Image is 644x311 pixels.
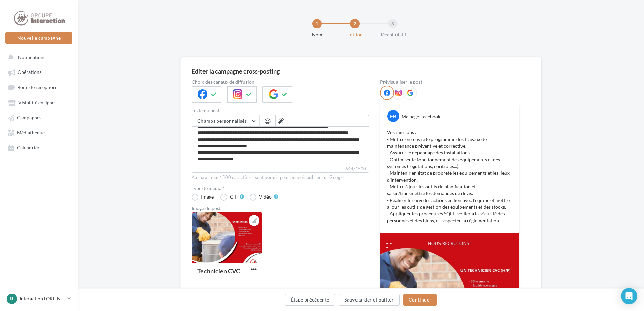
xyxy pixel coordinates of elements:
[10,295,14,302] span: IL
[192,165,369,173] label: 644/1500
[192,68,280,74] div: Editer la campagne cross-posting
[4,141,74,153] a: Calendrier
[192,115,259,127] button: Champs personnalisés
[4,51,71,63] button: Notifications
[402,113,441,120] div: Ma page Facebook
[5,292,72,305] a: IL Interaction LORIENT
[387,110,399,122] div: FB
[333,31,377,38] div: Edition
[259,194,272,199] div: Vidéo
[4,66,74,78] a: Opérations
[201,194,214,199] div: Image
[285,294,335,306] button: Étape précédente
[4,96,74,108] a: Visibilité en ligne
[18,69,41,75] span: Opérations
[388,19,398,28] div: 3
[371,31,414,38] div: Récapitulatif
[4,111,74,123] a: Campagnes
[621,288,637,304] div: Open Intercom Messenger
[192,174,369,181] div: Au maximum 1500 caractères sont permis pour pouvoir publier sur Google
[4,126,74,139] a: Médiathèque
[17,145,40,151] span: Calendrier
[350,19,360,28] div: 2
[4,81,74,94] a: Boîte de réception
[17,130,45,136] span: Médiathèque
[17,115,41,121] span: Campagnes
[192,80,369,84] label: Choix des canaux de diffusion
[192,108,369,113] label: Texte du post
[5,32,72,44] button: Nouvelle campagne
[18,54,45,60] span: Notifications
[339,294,400,306] button: Sauvegarder et quitter
[18,100,55,105] span: Visibilité en ligne
[380,80,519,84] div: Prévisualiser le post
[17,84,56,90] span: Boîte de réception
[230,194,237,199] div: GIF
[197,118,247,124] span: Champs personnalisés
[295,31,339,38] div: Nom
[387,129,512,224] p: Vos missions : - Mettre en œuvre le programme des travaux de maintenance préventive et corrective...
[403,294,437,306] button: Continuer
[197,267,240,275] div: Technicien CVC
[312,19,322,28] div: 1
[192,206,369,211] div: Image du post
[192,186,369,191] label: Type de média *
[20,295,65,302] p: Interaction LORIENT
